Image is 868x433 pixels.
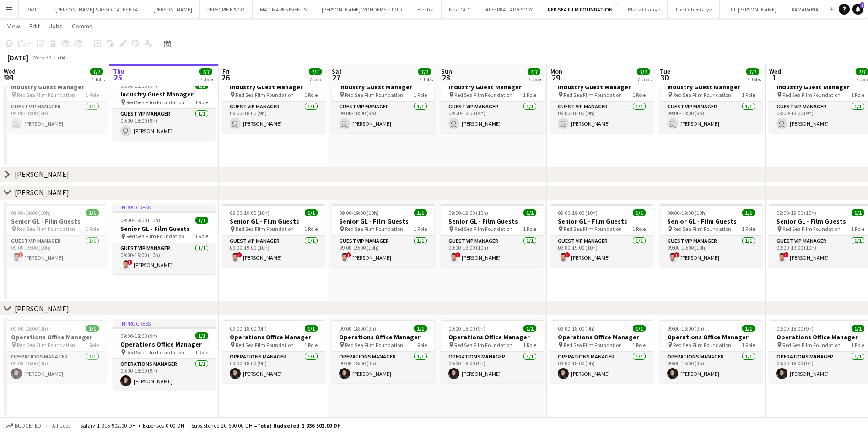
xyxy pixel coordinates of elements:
span: 1 Role [851,91,864,98]
span: Red Sea Film Foundation [564,91,622,98]
span: ! [346,252,351,258]
button: PEREGRINE & CO [200,0,253,18]
a: Comms [68,20,96,32]
span: 1/1 [852,325,864,332]
div: 09:00-19:00 (10h)1/1Senior GL - Film Guests Red Sea Film Foundation1 RoleGuest VIP Manager1/109:0... [550,204,653,267]
span: 1 Role [851,225,864,232]
span: 1 Role [632,225,646,232]
span: 7/7 [637,68,650,75]
div: 09:00-18:00 (9h)1/1Operations Office Manager Red Sea Film Foundation1 RoleOperations Manager1/109... [660,320,762,383]
span: 1/1 [633,325,646,332]
app-card-role: Operations Manager1/109:00-18:00 (9h)[PERSON_NAME] [550,352,653,383]
app-job-card: 09:00-18:00 (9h)1/1Operations Office Manager Red Sea Film Foundation1 RoleOperations Manager1/109... [441,320,544,383]
app-card-role: Guest VIP Manager1/109:00-18:00 (9h) [PERSON_NAME] [4,102,106,133]
app-job-card: 09:00-18:00 (9h)1/1Industry Guest Manager Red Sea Film Foundation1 RoleGuest VIP Manager1/109:00-... [222,69,325,133]
span: Red Sea Film Foundation [17,225,75,232]
span: 1 Role [523,225,536,232]
span: 7/7 [309,68,322,75]
span: Red Sea Film Foundation [782,342,841,348]
app-card-role: Guest VIP Manager1/109:00-19:00 (10h)![PERSON_NAME] [113,243,216,274]
button: ALSERKAL ADVISORY [478,0,540,18]
h3: Operations Office Manager [332,333,434,341]
h3: Industry Guest Manager [660,83,762,91]
a: View [4,20,24,32]
span: ! [783,252,789,258]
div: 09:00-19:00 (10h)1/1Senior GL - Film Guests Red Sea Film Foundation1 RoleGuest VIP Manager1/109:0... [441,204,544,267]
span: Comms [72,22,92,30]
span: ! [237,252,242,258]
app-card-role: Guest VIP Manager1/109:00-18:00 (9h) [PERSON_NAME] [660,102,762,133]
h3: Senior GL - Film Guests [660,217,762,225]
app-job-card: 09:00-18:00 (9h)1/1Operations Office Manager Red Sea Film Foundation1 RoleOperations Manager1/109... [332,320,434,383]
app-card-role: Operations Manager1/109:00-18:00 (9h)[PERSON_NAME] [113,359,216,390]
span: 7/7 [528,68,540,75]
button: Budgeted [5,421,43,431]
h3: Senior GL - Film Guests [222,217,325,225]
span: Red Sea Film Foundation [673,91,731,98]
span: Red Sea Film Foundation [345,342,403,348]
span: ! [455,252,461,258]
span: 1/1 [523,325,536,332]
app-job-card: 09:00-19:00 (10h)1/1Senior GL - Film Guests Red Sea Film Foundation1 RoleGuest VIP Manager1/109:0... [332,204,434,267]
button: RAMARABIA [784,0,826,18]
app-card-role: Operations Manager1/109:00-18:00 (9h)[PERSON_NAME] [222,352,325,383]
app-card-role: Operations Manager1/109:00-18:00 (9h)[PERSON_NAME] [332,352,434,383]
div: Salary 1 915 902.00 DH + Expenses 0.00 DH + Subsistence 20 600.00 DH = [80,422,341,429]
span: 1 Role [304,91,318,98]
button: [PERSON_NAME] [146,0,200,18]
app-job-card: In progress09:00-19:00 (10h)1/1Senior GL - Film Guests Red Sea Film Foundation1 RoleGuest VIP Man... [113,204,216,274]
span: 1/1 [305,325,318,332]
span: 1/1 [86,325,99,332]
span: Mon [550,67,562,75]
span: 1/1 [414,209,427,216]
h3: Senior GL - Film Guests [441,217,544,225]
span: 09:00-19:00 (10h) [339,209,379,216]
div: 7 Jobs [91,76,105,83]
div: 09:00-18:00 (9h)1/1Operations Office Manager Red Sea Film Foundation1 RoleOperations Manager1/109... [4,320,106,383]
span: 1/1 [742,209,755,216]
span: Red Sea Film Foundation [126,99,184,106]
div: 09:00-18:00 (9h)1/1Industry Guest Manager Red Sea Film Foundation1 RoleGuest VIP Manager1/109:00-... [550,69,653,133]
div: [DATE] [7,53,28,62]
span: 1 Role [195,233,208,240]
span: 1 Role [414,342,427,348]
h3: Industry Guest Manager [332,83,434,91]
span: 1 Role [304,225,318,232]
span: Red Sea Film Foundation [673,225,731,232]
span: 30 [658,72,670,83]
h3: Operations Office Manager [550,333,653,341]
div: [PERSON_NAME] [15,188,69,197]
div: 7 Jobs [528,76,542,83]
span: Red Sea Film Foundation [454,225,512,232]
span: 1 Role [195,99,208,106]
span: 09:00-18:00 (9h) [558,325,595,332]
span: Red Sea Film Foundation [454,91,512,98]
span: 1 Role [523,91,536,98]
span: Red Sea Film Foundation [782,225,841,232]
app-job-card: 09:00-18:00 (9h)1/1Industry Guest Manager Red Sea Film Foundation1 RoleGuest VIP Manager1/109:00-... [332,69,434,133]
span: Red Sea Film Foundation [17,342,75,348]
span: All jobs [50,422,72,429]
app-job-card: 09:00-19:00 (10h)1/1Senior GL - Film Guests Red Sea Film Foundation1 RoleGuest VIP Manager1/109:0... [222,204,325,267]
h3: Operations Office Manager [441,333,544,341]
span: 09:00-19:00 (10h) [11,209,51,216]
div: [PERSON_NAME] [15,170,69,179]
app-card-role: Guest VIP Manager1/109:00-19:00 (10h)![PERSON_NAME] [660,236,762,267]
a: Edit [26,20,43,32]
span: 1/1 [523,209,536,216]
span: Wed [769,67,781,75]
app-job-card: In progress09:00-18:00 (9h)1/1Industry Guest Manager Red Sea Film Foundation1 RoleGuest VIP Manag... [113,69,216,140]
a: Jobs [45,20,66,32]
span: ! [18,252,23,258]
div: In progress [113,204,216,211]
app-job-card: 09:00-18:00 (9h)1/1Industry Guest Manager Red Sea Film Foundation1 RoleGuest VIP Manager1/109:00-... [441,69,544,133]
div: 09:00-18:00 (9h)1/1Operations Office Manager Red Sea Film Foundation1 RoleOperations Manager1/109... [222,320,325,383]
span: 1/1 [414,325,427,332]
